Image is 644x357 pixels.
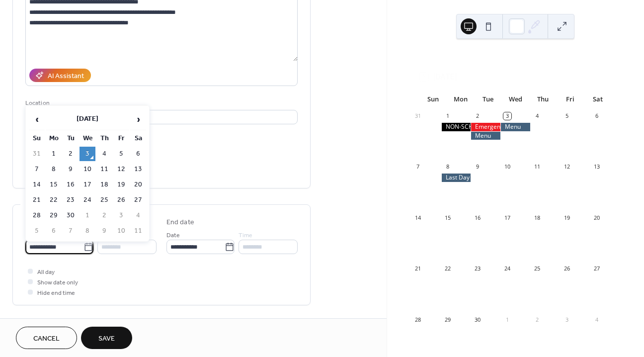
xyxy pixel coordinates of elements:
div: 10 [503,163,511,171]
div: 9 [474,163,481,171]
td: 17 [80,178,95,192]
th: [DATE] [46,109,129,130]
div: Sat [584,89,612,109]
td: 14 [29,178,45,192]
div: 22 [444,265,452,272]
th: Th [96,131,112,146]
button: Cancel [16,327,77,349]
div: 27 [593,265,600,272]
td: 10 [113,224,129,238]
td: 20 [130,178,146,192]
td: 1 [46,147,62,161]
th: Su [29,131,45,146]
th: Sa [130,131,146,146]
td: 3 [113,208,129,223]
td: 29 [46,208,62,223]
td: 25 [96,193,112,207]
div: 12 [563,163,570,171]
div: NON-SCHOOL DAY [441,123,471,131]
div: Menu [500,123,530,131]
td: 4 [130,208,146,223]
td: 7 [63,224,79,238]
div: 24 [503,265,511,272]
div: 4 [533,112,541,120]
td: 26 [113,193,129,207]
span: Date [166,230,180,241]
div: 5 [563,112,570,120]
div: 30 [474,316,481,323]
span: Recurring event [25,317,78,328]
td: 11 [130,224,146,238]
td: 12 [113,162,129,177]
div: 7 [414,163,422,171]
td: 9 [63,162,79,177]
td: 30 [63,208,79,223]
td: 11 [96,162,112,177]
div: 2 [474,112,481,120]
span: Cancel [33,334,60,344]
div: 4 [593,316,600,323]
div: Menu [471,132,500,140]
td: 28 [29,208,45,223]
div: 23 [474,265,481,272]
div: Tue [474,89,501,109]
div: 14 [414,214,422,221]
th: Fr [113,131,129,146]
div: 11 [533,163,541,171]
td: 2 [63,147,79,161]
div: Mon [447,89,474,109]
th: We [80,131,95,146]
td: 5 [113,147,129,161]
td: 19 [113,178,129,192]
td: 27 [130,193,146,207]
span: Hide end time [37,288,75,298]
td: 23 [63,193,79,207]
div: 3 [503,112,511,120]
td: 9 [96,224,112,238]
td: 8 [80,224,95,238]
td: 31 [29,147,45,161]
div: 26 [563,265,570,272]
td: 3 [80,147,95,161]
span: Time [239,230,252,241]
td: 24 [80,193,95,207]
td: 16 [63,178,79,192]
td: 4 [96,147,112,161]
td: 2 [96,208,112,223]
div: Last Day to Place Scholastic Book Orders [441,174,471,182]
div: 1 [503,316,511,323]
div: 6 [593,112,600,120]
div: 1 [444,112,452,120]
div: Thu [529,89,557,109]
div: 16 [474,214,481,221]
td: 15 [46,178,62,192]
span: ‹ [29,109,44,129]
div: Emergency Food Kits are Due Today! [471,123,500,131]
td: 7 [29,162,45,177]
span: › [131,109,146,129]
div: Fri [557,89,584,109]
div: 3 [563,316,570,323]
div: 25 [533,265,541,272]
th: Tu [63,131,79,146]
div: 19 [563,214,570,221]
span: All day [37,267,55,277]
div: 2 [533,316,541,323]
td: 5 [29,224,45,238]
td: 6 [46,224,62,238]
div: 13 [593,163,600,171]
span: Save [98,334,115,344]
div: 17 [503,214,511,221]
div: [DATE] [411,53,620,65]
div: 18 [533,214,541,221]
button: Save [81,327,132,349]
td: 8 [46,162,62,177]
span: Show date only [37,277,78,288]
div: 29 [444,316,452,323]
td: 18 [96,178,112,192]
div: 31 [414,112,422,120]
td: 22 [46,193,62,207]
div: Location [25,98,296,108]
div: 8 [444,163,452,171]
